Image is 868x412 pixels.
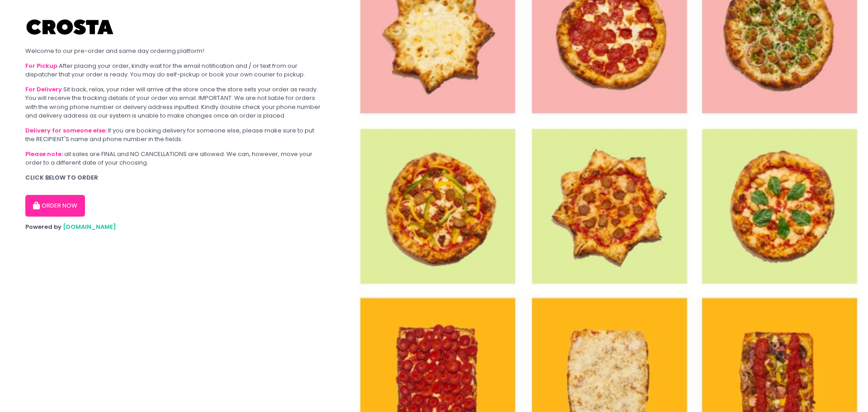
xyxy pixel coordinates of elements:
[25,62,57,70] b: For Pickup
[25,150,322,167] div: all sales are FINAL and NO CANCELLATIONS are allowed. We can, however, move your order to a diffe...
[25,14,116,41] img: Crosta Pizzeria
[25,223,322,232] div: Powered by
[25,85,322,120] div: Sit back, relax, your rider will arrive at the store once the store sets your order as ready. You...
[25,85,62,94] b: For Delivery
[25,195,85,217] button: ORDER NOW
[25,150,63,158] b: Please note:
[25,126,107,135] b: Delivery for someone else:
[25,126,322,144] div: If you are booking delivery for someone else, please make sure to put the RECIPIENT'S name and ph...
[63,223,116,231] a: [DOMAIN_NAME]
[25,173,322,182] div: CLICK BELOW TO ORDER
[25,62,322,79] div: After placing your order, kindly wait for the email notification and / or text from our dispatche...
[25,47,322,56] div: Welcome to our pre-order and same day ordering platform!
